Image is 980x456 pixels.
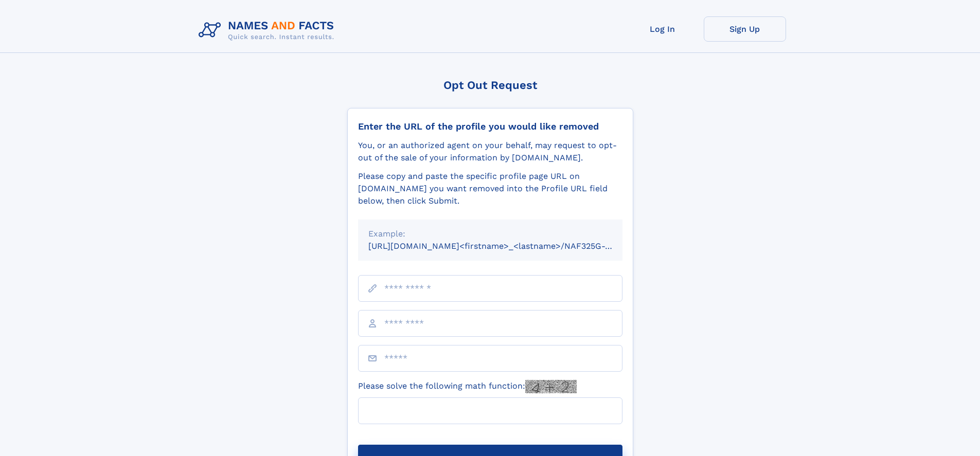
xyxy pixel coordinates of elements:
[347,79,633,92] div: Opt Out Request
[194,16,343,44] img: Logo Names and Facts
[358,170,622,207] div: Please copy and paste the specific profile page URL on [DOMAIN_NAME] you want removed into the Pr...
[358,380,577,393] label: Please solve the following math function:
[368,228,612,240] div: Example:
[621,16,704,42] a: Log In
[358,139,622,164] div: You, or an authorized agent on your behalf, may request to opt-out of the sale of your informatio...
[704,16,786,42] a: Sign Up
[368,241,642,251] small: [URL][DOMAIN_NAME]<firstname>_<lastname>/NAF325G-xxxxxxxx
[358,121,622,132] div: Enter the URL of the profile you would like removed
